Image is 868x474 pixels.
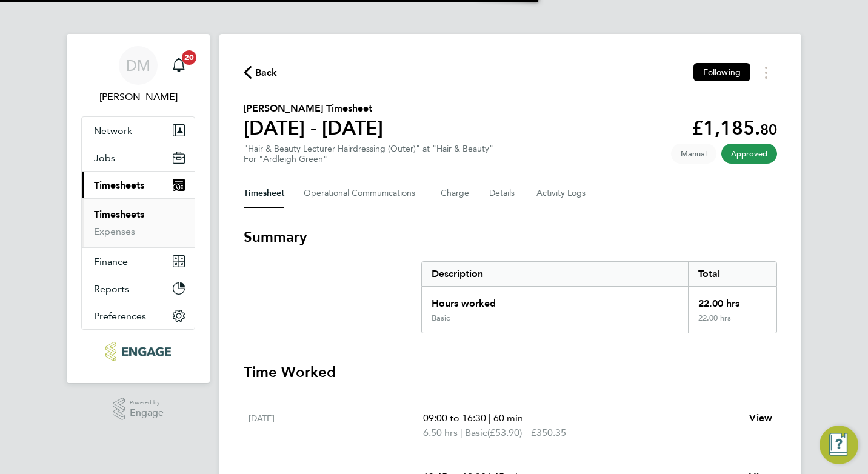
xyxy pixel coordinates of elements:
span: View [749,412,772,424]
span: 20 [182,50,196,65]
span: Powered by [130,398,164,408]
a: DM[PERSON_NAME] [81,46,195,104]
h1: [DATE] - [DATE] [244,116,383,140]
h2: [PERSON_NAME] Timesheet [244,101,383,116]
span: £350.35 [531,427,566,438]
a: Timesheets [94,209,144,220]
div: Summary [421,261,777,333]
span: Basic [465,426,487,440]
span: | [460,427,462,438]
div: Description [422,262,688,286]
span: 60 min [493,412,523,424]
div: [DATE] [249,411,423,440]
span: Reports [94,283,129,295]
div: Timesheets [82,198,195,247]
img: ncclondon-logo-retina.png [105,342,170,361]
button: Following [693,63,750,81]
div: Total [688,262,776,286]
div: For "Ardleigh Green" [244,154,493,164]
app-decimal: £1,185. [692,116,777,139]
button: Details [489,179,517,208]
a: View [749,411,772,426]
span: Back [255,65,278,80]
a: Powered byEngage [113,398,164,421]
button: Network [82,117,195,144]
a: Expenses [94,225,135,237]
span: Jobs [94,152,115,164]
button: Timesheets [82,172,195,198]
button: Timesheet [244,179,284,208]
span: (£53.90) = [487,427,531,438]
span: This timesheet was manually created. [671,144,716,164]
span: 6.50 hrs [423,427,458,438]
span: Finance [94,256,128,267]
button: Finance [82,248,195,275]
span: 09:00 to 16:30 [423,412,486,424]
span: | [489,412,491,424]
span: Timesheets [94,179,144,191]
button: Operational Communications [304,179,421,208]
span: Following [703,67,741,78]
div: "Hair & Beauty Lecturer Hairdressing (Outer)" at "Hair & Beauty" [244,144,493,164]
div: 22.00 hrs [688,313,776,333]
button: Activity Logs [536,179,587,208]
button: Timesheets Menu [755,63,777,82]
a: Go to home page [81,342,195,361]
div: 22.00 hrs [688,287,776,313]
div: Hours worked [422,287,688,313]
div: Basic [432,313,450,323]
nav: Main navigation [67,34,210,383]
span: Engage [130,408,164,418]
span: Network [94,125,132,136]
button: Reports [82,275,195,302]
h3: Summary [244,227,777,247]
span: Donna McClelland [81,90,195,104]
h3: Time Worked [244,362,777,382]
span: DM [126,58,150,73]
button: Back [244,65,278,80]
button: Jobs [82,144,195,171]
span: 80 [760,121,777,138]
button: Preferences [82,302,195,329]
span: This timesheet has been approved. [721,144,777,164]
button: Charge [441,179,470,208]
button: Engage Resource Center [820,426,858,464]
span: Preferences [94,310,146,322]
a: 20 [167,46,191,85]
